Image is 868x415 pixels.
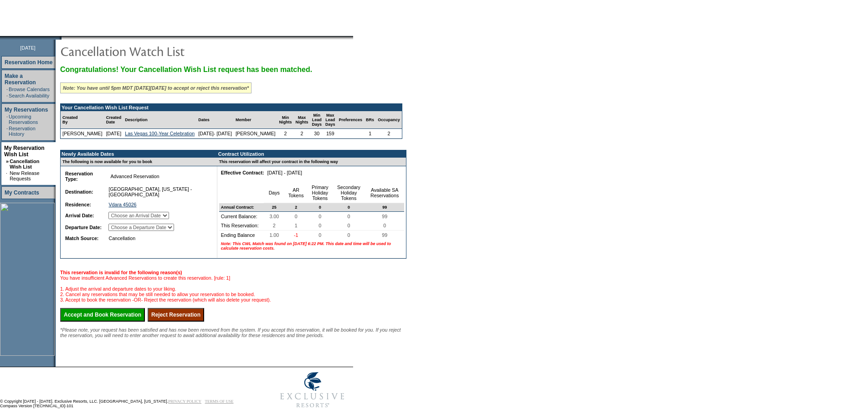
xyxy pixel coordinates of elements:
td: This reservation will affect your contract in the following way [217,158,406,166]
td: Created Date [104,111,123,129]
span: 0 [293,212,299,221]
img: pgTtlCancellationNotification.gif [60,42,242,60]
td: AR Tokens [284,183,308,203]
a: Search Availability [9,93,49,98]
td: Primary Holiday Tokens [308,183,332,203]
td: Ending Balance [219,231,264,240]
span: 0 [317,221,323,230]
span: 25 [270,203,278,211]
span: You have insufficient Advanced Reservations to create this reservation. [rule: 1] 1. Adjust the a... [60,270,271,302]
td: Newly Available Dates [61,150,212,158]
a: Upcoming Reservations [9,114,38,125]
a: Las Vegas 100-Year Celebration [125,131,195,136]
a: TERMS OF USE [205,399,234,404]
td: · [6,114,8,125]
b: Match Source: [65,236,98,241]
b: This reservation is invalid for the following reason(s) [60,270,182,275]
b: Residence: [65,202,91,207]
a: Make a Reservation [5,73,36,86]
span: 0 [317,231,323,240]
td: [DATE] [104,129,123,138]
td: [PERSON_NAME] [61,129,104,138]
span: 0 [381,221,388,230]
td: 2 [376,129,402,138]
a: Reservation History [9,126,36,137]
a: My Reservation Wish List [4,145,45,158]
span: 0 [317,203,323,211]
td: Preferences [337,111,365,129]
td: Description [123,111,196,129]
td: Dates [196,111,234,129]
span: 0 [346,203,352,211]
span: 0 [346,212,352,221]
a: My Reservations [5,107,48,113]
td: The following is now available for you to book [61,158,212,166]
td: · [6,87,8,92]
a: Reservation Home [5,59,52,66]
td: 2 [277,129,294,138]
td: Occupancy [376,111,402,129]
td: Note: This CWL Match was found on [DATE] 6:22 PM. This date and time will be used to calculate re... [219,240,404,252]
i: Note: You have until 5pm MDT [DATE][DATE] to accept or reject this reservation* [63,85,249,91]
img: blank.gif [62,36,62,40]
td: 1 [364,129,376,138]
a: Browse Calendars [9,87,50,92]
td: Available SA Reservations [365,183,404,203]
span: 2 [271,221,277,230]
b: Reservation Type: [65,171,93,182]
input: Reject Reservation [148,308,204,322]
td: [DATE]- [DATE] [196,129,234,138]
span: 1 [293,221,299,230]
span: 99 [380,203,389,211]
td: Member [234,111,277,129]
span: 2 [293,203,299,211]
span: 99 [380,231,389,240]
td: Cancellation [107,234,209,243]
td: Min Lead Days [310,111,324,129]
b: Arrival Date: [65,213,94,218]
img: Exclusive Resorts [272,367,353,413]
span: -1 [292,231,300,240]
span: 1.00 [267,231,281,240]
td: 30 [310,129,324,138]
a: My Contracts [5,190,39,196]
td: Created By [61,111,104,129]
td: [GEOGRAPHIC_DATA], [US_STATE] - [GEOGRAPHIC_DATA] [107,184,209,199]
td: This Reservation: [219,221,264,231]
td: Min Nights [277,111,294,129]
td: [PERSON_NAME] [234,129,277,138]
span: 99 [380,212,389,221]
td: · [6,126,8,137]
b: Destination: [65,189,93,195]
nobr: [DATE] - [DATE] [267,170,302,175]
input: Accept and Book Reservation [60,308,145,322]
span: [DATE] [20,45,36,51]
span: *Please note, your request has been satisfied and has now been removed from the system. If you ac... [60,327,401,338]
span: 3.00 [267,212,281,221]
td: Secondary Holiday Tokens [333,183,365,203]
b: Effective Contract: [221,170,264,175]
td: Max Nights [294,111,310,129]
td: Annual Contract: [219,203,264,212]
b: » [6,159,9,164]
td: Days [264,183,284,203]
td: BRs [364,111,376,129]
td: Contract Utilization [217,150,406,158]
a: Vdara 45026 [108,202,136,207]
span: 0 [346,221,352,230]
span: 0 [346,231,352,240]
a: New Release Requests [10,170,39,181]
td: · [6,170,9,181]
span: 0 [317,212,323,221]
b: Departure Date: [65,225,102,230]
td: Max Lead Days [324,111,337,129]
td: 2 [294,129,310,138]
td: 159 [324,129,337,138]
td: Your Cancellation Wish List Request [61,104,402,111]
img: promoShadowLeftCorner.gif [58,36,62,40]
span: Advanced Reservation [108,172,161,181]
td: · [6,93,8,98]
span: Congratulations! Your Cancellation Wish List request has been matched. [60,66,312,73]
a: Cancellation Wish List [10,159,39,169]
td: Current Balance: [219,212,264,221]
